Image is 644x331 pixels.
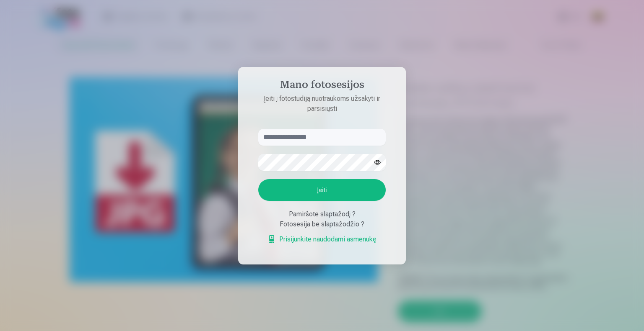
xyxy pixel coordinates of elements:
a: Prisijunkite naudodami asmenukę [267,234,377,244]
h4: Mano fotosesijos [250,79,394,94]
div: Pamiršote slaptažodį ? [258,209,386,219]
button: Įeiti [258,179,386,201]
div: Fotosesija be slaptažodžio ? [258,219,386,229]
p: Įeiti į fotostudiją nuotraukoms užsakyti ir parsisiųsti [250,94,394,114]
